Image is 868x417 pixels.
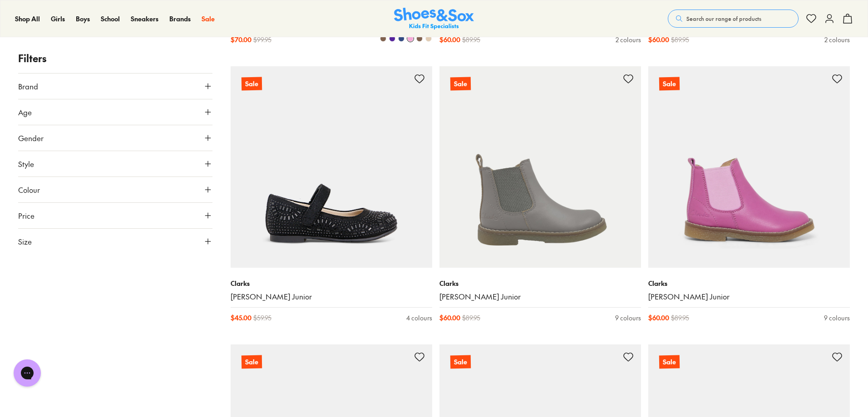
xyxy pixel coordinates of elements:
[253,313,271,323] span: $ 59.95
[18,81,38,92] span: Brand
[671,35,689,44] span: $ 89.95
[648,292,850,302] a: [PERSON_NAME] Junior
[242,355,262,369] p: Sale
[450,355,471,369] p: Sale
[18,74,212,99] button: Brand
[671,313,689,323] span: $ 89.95
[18,203,212,228] button: Price
[131,14,158,24] a: Sneakers
[686,15,761,23] span: Search our range of products
[18,99,212,125] button: Age
[439,279,641,288] p: Clarks
[462,313,480,323] span: $ 89.95
[169,14,191,23] span: Brands
[9,356,45,390] iframe: Gorgias live chat messenger
[648,313,669,323] span: $ 60.00
[462,35,480,44] span: $ 89.95
[231,313,252,323] span: $ 45.00
[18,210,35,221] span: Price
[648,279,850,288] p: Clarks
[824,313,850,323] div: 9 colours
[231,66,432,268] a: Sale
[439,35,460,44] span: $ 60.00
[439,292,641,302] a: [PERSON_NAME] Junior
[616,35,641,44] div: 2 colours
[231,292,432,302] a: [PERSON_NAME] Junior
[824,35,850,44] div: 2 colours
[202,14,215,23] span: Sale
[439,313,460,323] span: $ 60.00
[18,151,212,177] button: Style
[450,77,471,91] p: Sale
[18,177,212,202] button: Colour
[76,14,90,23] span: Boys
[648,66,850,268] a: Sale
[615,313,641,323] div: 9 colours
[76,14,90,24] a: Boys
[15,14,40,24] a: Shop All
[169,14,191,24] a: Brands
[18,132,44,143] span: Gender
[18,125,212,151] button: Gender
[231,35,252,44] span: $ 70.00
[101,14,120,24] a: School
[659,77,680,91] p: Sale
[131,14,158,23] span: Sneakers
[15,14,40,23] span: Shop All
[18,51,212,66] p: Filters
[202,14,215,24] a: Sale
[101,14,120,23] span: School
[394,8,474,30] img: SNS_Logo_Responsive.svg
[18,229,212,254] button: Size
[253,35,271,44] span: $ 99.95
[231,279,432,288] p: Clarks
[406,313,432,323] div: 4 colours
[18,184,40,195] span: Colour
[439,66,641,268] a: Sale
[659,355,680,369] p: Sale
[394,8,474,30] a: Shoes & Sox
[51,14,65,23] span: Girls
[18,107,32,118] span: Age
[242,77,262,91] p: Sale
[18,158,34,169] span: Style
[648,35,669,44] span: $ 60.00
[51,14,65,24] a: Girls
[18,236,32,247] span: Size
[668,10,799,28] button: Search our range of products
